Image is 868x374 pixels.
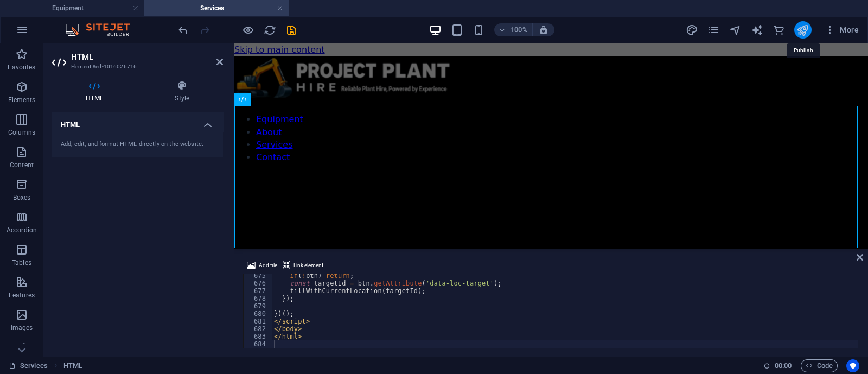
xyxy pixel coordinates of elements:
i: Design (Ctrl+Alt+Y) [686,24,698,36]
h3: Element #ed-1016026716 [71,62,201,72]
a: Click to cancel selection. Double-click to open Pages [9,359,48,372]
div: 679 [244,302,273,310]
i: On resize automatically adjust zoom level to fit chosen device. [539,25,548,35]
div: 676 [244,280,273,287]
div: 680 [244,310,273,318]
p: Favorites [8,63,35,72]
h4: HTML [52,112,223,131]
button: pages [707,23,720,36]
button: Usercentrics [846,359,859,372]
h4: Style [141,80,223,103]
i: Undo: Change HTML (Ctrl+Z) [177,24,189,36]
i: Pages (Ctrl+Alt+S) [707,24,720,36]
span: Code [806,359,833,372]
i: Commerce [773,24,785,36]
p: Columns [8,128,35,137]
div: 677 [244,287,273,295]
div: 681 [244,318,273,325]
button: Link element [281,259,325,272]
span: 00 00 [775,359,792,372]
p: Boxes [13,193,31,202]
span: Add file [259,259,277,272]
button: design [686,23,699,36]
button: reload [263,23,276,36]
img: Editor Logo [62,23,144,36]
div: Add, edit, and format HTML directly on the website. [61,140,214,149]
div: 683 [244,333,273,340]
span: More [825,24,859,35]
div: 682 [244,325,273,333]
h4: HTML [52,80,141,103]
i: AI Writer [751,24,763,36]
h6: Session time [763,359,792,372]
button: commerce [773,23,786,36]
p: Elements [8,96,36,104]
i: Save (Ctrl+S) [285,24,298,36]
button: publish [794,21,812,39]
i: Navigator [729,24,742,36]
div: 675 [244,272,273,280]
p: Features [9,291,35,300]
button: More [820,21,863,39]
button: navigator [729,23,742,36]
div: 678 [244,295,273,302]
span: : [782,362,784,370]
nav: breadcrumb [63,359,82,372]
h2: HTML [71,52,223,62]
button: undo [176,23,189,36]
div: 684 [244,340,273,348]
p: Images [11,324,33,332]
h6: 100% [510,23,528,36]
h4: Services [144,2,289,14]
span: Click to select. Double-click to edit [63,359,82,372]
p: Tables [12,258,31,267]
span: Link element [293,259,323,272]
button: Click here to leave preview mode and continue editing [241,23,254,36]
p: Accordion [7,226,37,234]
button: Add file [245,259,279,272]
button: text_generator [751,23,764,36]
p: Content [10,161,34,169]
button: 100% [494,23,533,36]
button: Code [801,359,838,372]
button: save [285,23,298,36]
